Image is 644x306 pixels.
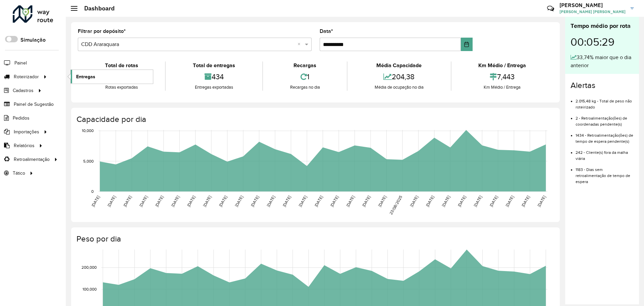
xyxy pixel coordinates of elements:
span: Clear all [298,40,303,48]
text: [DATE] [154,195,164,208]
h4: Alertas [571,81,634,90]
span: Tático [13,170,25,177]
div: Total de entregas [167,61,260,70]
h3: [PERSON_NAME] [559,2,626,8]
span: Entregas [76,73,95,80]
text: [DATE] [457,195,467,208]
text: [DATE] [361,195,371,208]
div: Recargas [265,61,345,70]
span: Importações [14,128,39,135]
div: Média Capacidade [349,61,449,70]
div: 7,443 [453,70,551,84]
div: Km Médio / Entrega [453,61,551,70]
label: Filtrar por depósito [78,27,126,35]
div: Tempo médio por rota [571,21,634,31]
text: [DATE] [441,195,451,208]
div: 204,38 [349,70,449,84]
li: 1183 - Dias sem retroalimentação de tempo de espera [576,162,634,185]
span: Pedidos [13,115,30,122]
text: [DATE] [489,195,498,208]
text: [DATE] [473,195,483,208]
div: Entregas exportadas [167,84,260,91]
div: 1 [265,70,345,84]
text: 5,000 [83,159,94,163]
a: Entregas [71,70,153,83]
text: [DATE] [298,195,307,208]
text: 23/08/2025 [388,195,403,216]
text: [DATE] [139,195,148,208]
text: 10,000 [82,129,94,133]
text: [DATE] [409,195,419,208]
text: [DATE] [345,195,355,208]
text: [DATE] [218,195,228,208]
span: Relatórios [14,142,35,149]
text: [DATE] [91,195,100,208]
span: Painel [14,59,27,67]
text: [DATE] [170,195,180,208]
text: [DATE] [425,195,435,208]
span: Retroalimentação [14,156,50,163]
h4: Capacidade por dia [76,115,553,124]
text: [DATE] [234,195,244,208]
li: 1434 - Retroalimentação(ões) de tempo de espera pendente(s) [576,127,634,144]
text: 0 [91,189,94,193]
text: [DATE] [314,195,323,208]
span: [PERSON_NAME] [PERSON_NAME] [559,9,626,15]
span: Painel de Sugestão [14,101,54,108]
label: Data [320,27,333,35]
text: 200,000 [82,265,97,270]
div: 00:05:29 [571,31,634,53]
li: 2 - Retroalimentação(ões) de coordenadas pendente(s) [576,110,634,127]
text: [DATE] [266,195,276,208]
button: Choose Date [461,38,473,51]
div: Recargas no dia [265,84,345,91]
a: Contato Rápido [543,1,558,16]
text: [DATE] [329,195,339,208]
span: Roteirizador [14,73,39,80]
text: [DATE] [537,195,546,208]
span: Cadastros [13,87,34,94]
div: 434 [167,70,260,84]
text: [DATE] [107,195,116,208]
text: [DATE] [250,195,260,208]
text: [DATE] [202,195,212,208]
div: Média de ocupação no dia [349,84,449,91]
li: 2.015,48 kg - Total de peso não roteirizado [576,93,634,110]
label: Simulação [20,36,46,44]
div: Km Médio / Entrega [453,84,551,91]
text: 100,000 [83,287,97,291]
text: [DATE] [521,195,530,208]
text: [DATE] [186,195,196,208]
div: 33,74% maior que o dia anterior [571,53,634,70]
text: [DATE] [282,195,291,208]
text: [DATE] [377,195,387,208]
h4: Peso por dia [76,234,553,244]
div: Total de rotas [79,61,163,70]
div: Rotas exportadas [79,84,163,91]
li: 242 - Cliente(s) fora da malha viária [576,144,634,162]
text: [DATE] [122,195,132,208]
h2: Dashboard [77,5,115,12]
text: [DATE] [505,195,515,208]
